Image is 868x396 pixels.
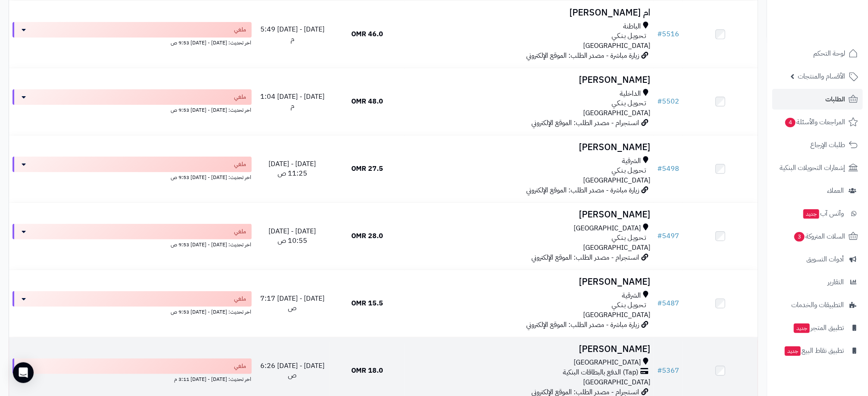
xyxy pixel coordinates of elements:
[351,163,383,174] span: 27.5 OMR
[657,29,662,39] span: #
[583,377,650,387] span: [GEOGRAPHIC_DATA]
[657,231,679,241] a: #5497
[408,142,650,152] h3: [PERSON_NAME]
[13,362,34,383] div: Open Intercom Messenger
[772,340,863,361] a: تطبيق نقاط البيعجديد
[612,300,646,310] span: تـحـويـل بـنـكـي
[583,41,650,51] span: [GEOGRAPHIC_DATA]
[351,96,383,107] span: 48.0 OMR
[794,232,805,242] span: 3
[612,98,646,108] span: تـحـويـل بـنـكـي
[234,227,247,236] span: ملغي
[622,291,641,301] span: الشرقية
[785,117,796,127] span: 4
[798,70,845,82] span: الأقسام والمنتجات
[793,230,845,242] span: السلات المتروكة
[531,252,639,263] span: انستجرام - مصدر الطلب: الموقع الإلكتروني
[563,368,638,377] span: (Tap) الدفع بالبطاقات البنكية
[809,6,860,25] img: logo-2.png
[269,226,316,246] span: [DATE] - [DATE] 10:55 ص
[12,105,252,114] div: اخر تحديث: [DATE] - [DATE] 9:53 ص
[583,242,650,253] span: [GEOGRAPHIC_DATA]
[612,31,646,41] span: تـحـويـل بـنـكـي
[780,162,845,174] span: إشعارات التحويلات البنكية
[351,231,383,241] span: 28.0 OMR
[12,172,252,181] div: اخر تحديث: [DATE] - [DATE] 9:53 ص
[574,358,641,368] span: [GEOGRAPHIC_DATA]
[12,307,252,316] div: اخر تحديث: [DATE] - [DATE] 9:53 ص
[657,29,679,39] a: #5516
[583,175,650,185] span: [GEOGRAPHIC_DATA]
[234,362,247,371] span: ملغي
[260,361,325,381] span: [DATE] - [DATE] 6:26 ص
[810,139,845,151] span: طلبات الإرجاع
[408,75,650,85] h3: [PERSON_NAME]
[526,50,639,61] span: زيارة مباشرة - مصدر الطلب: الموقع الإلكتروني
[772,295,863,315] a: التطبيقات والخدمات
[657,163,679,174] a: #5498
[772,272,863,292] a: التقارير
[772,203,863,224] a: وآتس آبجديد
[794,324,810,333] span: جديد
[260,24,325,44] span: [DATE] - [DATE] 5:49 م
[612,233,646,243] span: تـحـويـل بـنـكـي
[657,365,679,376] a: #5367
[785,346,801,356] span: جديد
[657,365,662,376] span: #
[12,239,252,248] div: اخر تحديث: [DATE] - [DATE] 9:53 ص
[12,38,252,47] div: اخر تحديث: [DATE] - [DATE] 9:53 ص
[351,298,383,308] span: 15.5 OMR
[825,93,845,105] span: الطلبات
[772,89,863,110] a: الطلبات
[269,159,316,179] span: [DATE] - [DATE] 11:25 ص
[12,374,252,383] div: اخر تحديث: [DATE] - [DATE] 3:11 م
[827,276,844,288] span: التقارير
[351,365,383,376] span: 18.0 OMR
[526,320,639,330] span: زيارة مباشرة - مصدر الطلب: الموقع الإلكتروني
[772,317,863,338] a: تطبيق المتجرجديد
[622,156,641,166] span: الشرقية
[784,345,844,357] span: تطبيق نقاط البيع
[657,298,679,308] a: #5487
[612,166,646,176] span: تـحـويـل بـنـكـي
[772,43,863,64] a: لوحة التحكم
[793,322,844,334] span: تطبيق المتجر
[408,8,650,18] h3: ام [PERSON_NAME]
[408,210,650,220] h3: [PERSON_NAME]
[772,226,863,247] a: السلات المتروكة3
[531,118,639,128] span: انستجرام - مصدر الطلب: الموقع الإلكتروني
[574,223,641,233] span: [GEOGRAPHIC_DATA]
[772,157,863,178] a: إشعارات التحويلات البنكية
[791,299,844,311] span: التطبيقات والخدمات
[260,91,325,112] span: [DATE] - [DATE] 1:04 م
[583,108,650,118] span: [GEOGRAPHIC_DATA]
[583,310,650,320] span: [GEOGRAPHIC_DATA]
[772,112,863,132] a: المراجعات والأسئلة4
[803,209,819,219] span: جديد
[813,47,845,60] span: لوحة التحكم
[234,93,247,101] span: ملغي
[408,344,650,354] h3: [PERSON_NAME]
[784,116,845,128] span: المراجعات والأسئلة
[234,25,247,34] span: ملغي
[827,185,844,197] span: العملاء
[657,96,679,107] a: #5502
[351,29,383,39] span: 46.0 OMR
[772,249,863,270] a: أدوات التسويق
[657,231,662,241] span: #
[234,295,247,303] span: ملغي
[408,277,650,287] h3: [PERSON_NAME]
[772,135,863,155] a: طلبات الإرجاع
[623,22,641,31] span: الباطنة
[657,163,662,174] span: #
[234,160,247,169] span: ملغي
[802,207,844,220] span: وآتس آب
[260,293,325,314] span: [DATE] - [DATE] 7:17 ص
[620,89,641,99] span: الداخلية
[526,185,639,195] span: زيارة مباشرة - مصدر الطلب: الموقع الإلكتروني
[657,96,662,107] span: #
[806,253,844,265] span: أدوات التسويق
[657,298,662,308] span: #
[772,180,863,201] a: العملاء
